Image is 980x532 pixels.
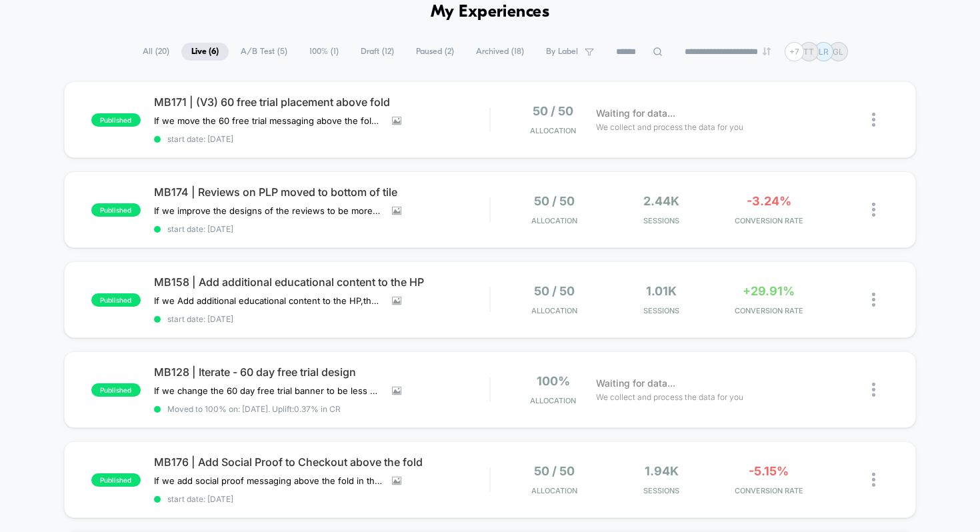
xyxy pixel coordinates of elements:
span: By Label [546,47,578,57]
img: close [872,293,875,307]
span: MB174 | Reviews on PLP moved to bottom of tile [154,185,490,199]
img: end [763,47,771,55]
span: If we add social proof messaging above the fold in the checkout,then conversions will increase,be... [154,475,382,486]
span: CONVERSION RATE [719,486,819,495]
span: 100% ( 1 ) [299,43,349,61]
span: If we change the 60 day free trial banner to be less distracting from the primary CTA,then conver... [154,385,382,396]
span: 1.01k [646,284,677,298]
span: Draft ( 12 ) [351,43,404,61]
span: MB171 | (V3) 60 free trial placement above fold [154,95,490,109]
span: published [91,203,141,217]
span: start date: [DATE] [154,224,490,234]
span: Sessions [611,306,712,315]
span: start date: [DATE] [154,314,490,324]
span: We collect and process the data for you [596,391,743,403]
p: TT [803,47,814,57]
span: A/B Test ( 5 ) [231,43,297,61]
span: Archived ( 18 ) [466,43,534,61]
h1: My Experiences [431,3,550,22]
img: close [872,113,875,127]
img: close [872,383,875,397]
span: 50 / 50 [533,104,573,118]
span: 2.44k [643,194,679,208]
span: -5.15% [749,464,789,478]
span: Waiting for data... [596,106,675,121]
span: If we Add additional educational content to the HP,then CTR will increase,because visitors are be... [154,295,382,306]
span: start date: [DATE] [154,494,490,504]
span: Allocation [531,486,577,495]
span: If we move the 60 free trial messaging above the fold for mobile,then conversions will increase,b... [154,115,382,126]
p: GL [833,47,843,57]
span: Paused ( 2 ) [406,43,464,61]
img: close [872,473,875,487]
span: published [91,293,141,307]
span: 50 / 50 [534,194,575,208]
span: Sessions [611,216,712,225]
span: published [91,113,141,127]
span: published [91,473,141,487]
span: Allocation [531,216,577,225]
img: close [872,203,875,217]
span: MB176 | Add Social Proof to Checkout above the fold [154,455,490,469]
span: +29.91% [743,284,795,298]
span: Waiting for data... [596,376,675,391]
span: 50 / 50 [534,464,575,478]
span: start date: [DATE] [154,134,490,144]
p: LR [819,47,829,57]
span: Allocation [530,396,576,405]
span: 50 / 50 [534,284,575,298]
span: Moved to 100% on: [DATE] . Uplift: 0.37% in CR [167,404,341,414]
span: We collect and process the data for you [596,121,743,133]
div: + 7 [785,42,804,61]
span: Live ( 6 ) [181,43,229,61]
span: If we improve the designs of the reviews to be more visible and credible,then conversions will in... [154,205,382,216]
span: published [91,383,141,397]
span: Allocation [530,126,576,135]
span: CONVERSION RATE [719,216,819,225]
span: 1.94k [645,464,679,478]
span: MB158 | Add additional educational content to the HP [154,275,490,289]
span: MB128 | Iterate - 60 day free trial design [154,365,490,379]
span: -3.24% [747,194,791,208]
span: 100% [537,374,570,388]
span: CONVERSION RATE [719,306,819,315]
span: All ( 20 ) [133,43,179,61]
span: Allocation [531,306,577,315]
span: Sessions [611,486,712,495]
